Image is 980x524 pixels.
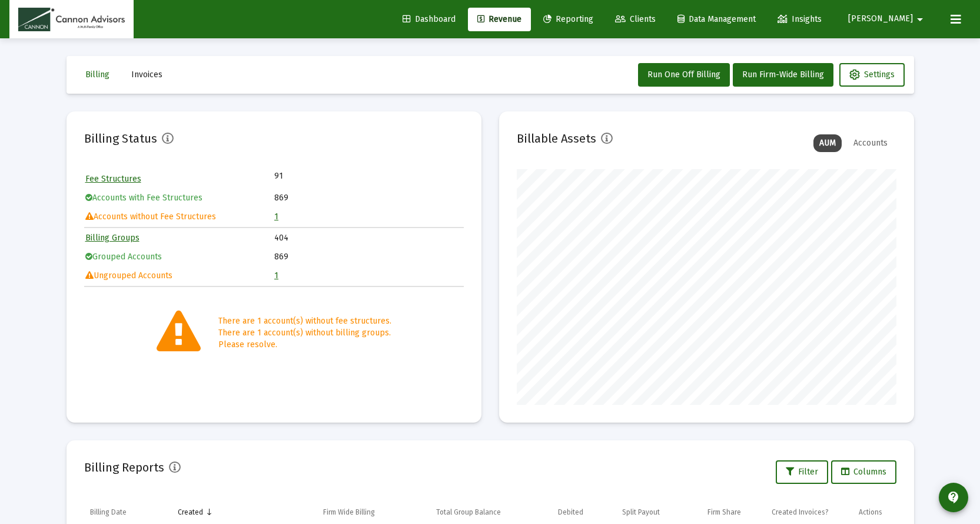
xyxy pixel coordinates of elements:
[742,70,824,80] span: Run Firm-Wide Billing
[85,174,141,184] a: Fee Structures
[85,70,109,80] span: Billing
[274,212,278,222] a: 1
[615,14,656,24] span: Clients
[274,189,463,207] td: 869
[85,267,274,285] td: Ungrouped Accounts
[85,233,139,243] a: Billing Groups
[733,63,833,87] button: Run Firm-Wide Billing
[84,458,164,477] h2: Billing Reports
[218,315,391,327] div: There are 1 account(s) without fee structures.
[84,129,157,148] h2: Billing Status
[76,63,119,87] button: Billing
[218,327,391,339] div: There are 1 account(s) without billing groups.
[18,8,125,31] img: Dashboard
[122,63,172,87] button: Invoices
[274,248,463,266] td: 869
[131,70,162,80] span: Invoices
[848,14,913,24] span: [PERSON_NAME]
[859,507,882,517] div: Actions
[85,189,274,207] td: Accounts with Fee Structures
[178,507,203,517] div: Created
[786,467,818,477] span: Filter
[946,490,961,505] mat-icon: contact_support
[831,460,896,484] button: Columns
[839,63,905,87] button: Settings
[841,467,886,477] span: Columns
[849,70,895,80] span: Settings
[647,70,720,80] span: Run One Off Billing
[274,271,278,281] a: 1
[90,507,127,517] div: Billing Date
[677,14,756,24] span: Data Management
[848,134,893,152] div: Accounts
[274,170,368,182] td: 91
[622,507,660,517] div: Split Payout
[436,507,501,517] div: Total Group Balance
[393,8,465,31] a: Dashboard
[772,507,829,517] div: Created Invoices?
[534,8,603,31] a: Reporting
[517,129,596,148] h2: Billable Assets
[403,14,456,24] span: Dashboard
[85,208,274,226] td: Accounts without Fee Structures
[813,134,842,152] div: AUM
[913,8,927,31] mat-icon: arrow_drop_down
[85,248,274,266] td: Grouped Accounts
[274,229,463,247] td: 404
[778,14,822,24] span: Insights
[834,7,941,31] button: [PERSON_NAME]
[558,507,583,517] div: Debited
[477,14,521,24] span: Revenue
[323,507,375,517] div: Firm Wide Billing
[768,8,831,31] a: Insights
[707,507,741,517] div: Firm Share
[606,8,665,31] a: Clients
[638,63,730,87] button: Run One Off Billing
[468,8,531,31] a: Revenue
[218,339,391,351] div: Please resolve.
[776,460,828,484] button: Filter
[543,14,593,24] span: Reporting
[668,8,765,31] a: Data Management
